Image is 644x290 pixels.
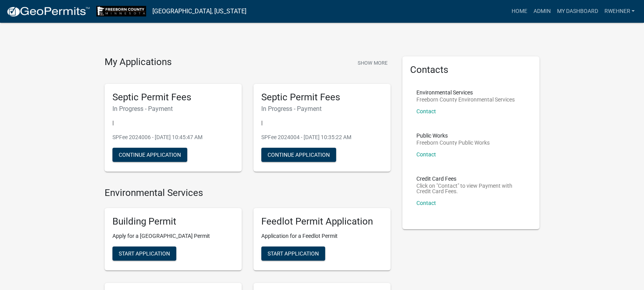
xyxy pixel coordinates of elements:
[416,183,525,194] p: Click on "Contact" to view Payment with Credit Card Fees.
[261,232,383,240] p: Application for a Feedlot Permit
[261,119,383,127] p: |
[112,105,234,112] h6: In Progress - Payment
[554,4,601,19] a: My Dashboard
[508,4,530,19] a: Home
[105,187,391,199] h4: Environmental Services
[261,148,336,162] button: Continue Application
[119,250,170,257] span: Start Application
[105,56,172,68] h4: My Applications
[416,140,490,145] p: Freeborn County Public Works
[261,133,383,141] p: SPFee 2024004 - [DATE] 10:35:22 AM
[112,216,234,227] h5: Building Permit
[112,119,234,127] p: |
[261,216,383,227] h5: Feedlot Permit Application
[261,92,383,103] h5: Septic Permit Fees
[416,90,515,95] p: Environmental Services
[416,176,525,181] p: Credit Card Fees
[261,105,383,112] h6: In Progress - Payment
[416,151,436,158] a: Contact
[416,200,436,206] a: Contact
[96,6,146,16] img: Freeborn County, Minnesota
[355,56,391,69] button: Show More
[416,108,436,114] a: Contact
[112,92,234,103] h5: Septic Permit Fees
[601,4,638,19] a: rwehner
[112,232,234,240] p: Apply for a [GEOGRAPHIC_DATA] Permit
[112,133,234,141] p: SPFee 2024006 - [DATE] 10:45:47 AM
[112,246,176,261] button: Start Application
[416,97,515,102] p: Freeborn County Environmental Services
[410,64,532,76] h5: Contacts
[416,133,490,138] p: Public Works
[261,246,325,261] button: Start Application
[112,148,187,162] button: Continue Application
[152,5,246,18] a: [GEOGRAPHIC_DATA], [US_STATE]
[268,250,319,257] span: Start Application
[530,4,554,19] a: Admin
